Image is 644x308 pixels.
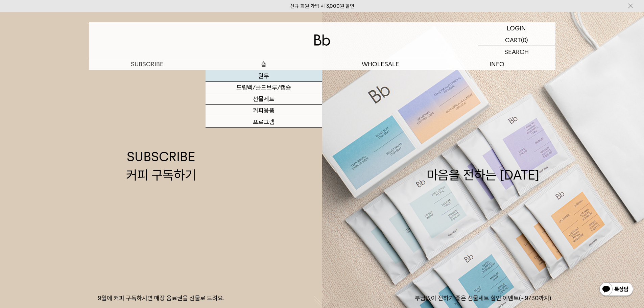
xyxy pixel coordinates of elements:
[126,148,196,184] div: SUBSCRIBE 커피 구독하기
[504,46,529,58] p: SEARCH
[206,116,322,128] a: 프로그램
[478,34,555,46] a: CART (0)
[439,58,555,70] p: INFO
[505,34,521,46] p: CART
[427,148,540,184] div: 마음을 전하는 [DATE]
[206,82,322,93] a: 드립백/콜드브루/캡슐
[322,58,439,70] p: WHOLESALE
[206,93,322,105] a: 선물세트
[507,22,526,34] p: LOGIN
[521,34,528,46] p: (0)
[89,58,206,70] a: SUBSCRIBE
[290,3,354,9] a: 신규 회원 가입 시 3,000원 할인
[206,105,322,116] a: 커피용품
[206,70,322,82] a: 원두
[599,282,634,298] img: 카카오톡 채널 1:1 채팅 버튼
[314,34,330,46] img: 로고
[206,58,322,70] a: 숍
[478,22,555,34] a: LOGIN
